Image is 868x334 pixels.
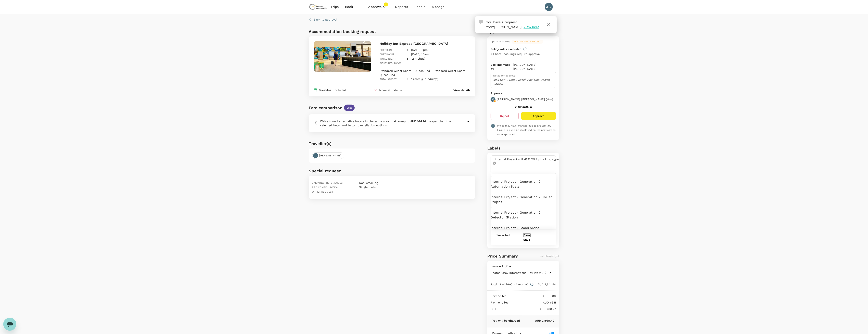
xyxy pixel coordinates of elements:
span: Internal Project - Stand Alone Automation System [491,226,556,235]
span: Prices may have changed due to availability. Final price will be displayed on the next screen onc... [497,124,555,136]
div: ZL [313,153,318,158]
button: PhotonAssay International Pty Ltd(AUD) [491,271,551,275]
p: We’ve found alternative hotels in the same area that are cheaper than the selected hotel and bett... [320,119,456,127]
span: Total night [380,57,396,60]
button: Back to approval [309,17,337,22]
span: PhotonAssay International Pty Ltd [491,271,538,275]
p: Payment fee [491,300,509,305]
p: AS [492,98,494,101]
div: Non-smoking [357,179,378,185]
div: : [404,49,408,57]
p: Booking made by [491,63,513,71]
img: Chrysos Corporation [309,2,328,11]
p: AUD 260.77 [496,307,556,311]
p: AUD 2,541.54 [534,282,556,286]
p: Max Gen 2 Small Batch Adelaide Design Review [493,78,553,86]
p: 1 selected [496,233,523,237]
span: [PERSON_NAME] [494,25,522,29]
div: : [404,58,408,65]
div: Approval status [491,40,510,44]
div: Single beds [357,183,376,190]
button: Approve [521,112,556,120]
span: Bed configuration [312,186,339,189]
img: Approval Request [479,20,483,24]
span: You have a request from . [487,20,523,29]
div: Fare comparison [309,105,342,111]
span: Total guest [380,78,397,81]
span: : [352,181,353,184]
span: Not charged yet [540,255,559,258]
p: AUD 2,868.42 [520,319,554,323]
span: Approvals [368,4,389,9]
span: Selected room [380,62,401,65]
button: Save [523,238,530,241]
p: Back to approval [314,17,337,22]
div: Internal Project - IP-1331 XN Alpha Prototype [492,157,561,166]
span: Manage [432,4,444,9]
span: Internal Project - Generation 2 Automation System [491,179,556,189]
div: Non-refundable [379,88,402,93]
div: : [404,74,408,81]
h6: Traveller(s) [309,140,475,147]
span: 1 [384,2,388,7]
span: [PERSON_NAME] [317,154,344,158]
button: View details [515,105,532,108]
span: : [352,186,353,189]
p: Standard Guest Room - Queen Bed - Standard Guest Room - Queen Bed [380,69,470,77]
p: 12 night(s) [411,57,425,61]
span: Reports [395,4,408,9]
p: Approver [491,91,556,95]
p: Invoice Profile [491,264,556,268]
span: : [352,190,353,193]
span: People [415,4,426,9]
span: Internal Project - Generation 2 Chiller Project [491,195,556,204]
span: Internal Project - IP-1331 XN Alpha Prototype [492,158,561,161]
p: AUD 3.00 [507,294,556,298]
div: : [404,45,408,52]
b: up to AUD 164.74 [402,120,426,123]
span: Notes for approval [493,74,516,77]
span: Beta [344,106,355,110]
p: 1 room(s), 1 adult(s) [411,77,438,81]
span: (AUD) [539,271,546,275]
span: View here [524,25,539,29]
p: Service fee [491,294,507,298]
h6: Accommodation booking request [309,28,391,35]
p: GST [491,307,496,311]
button: Reject [491,112,519,120]
p: Total 12 night(s) x 1 room(s) [491,282,528,286]
img: hotel [314,41,372,72]
p: [PERSON_NAME] [PERSON_NAME] [513,63,556,71]
div: Breakfast included [319,88,346,92]
p: Policy rules exceeded [491,47,521,51]
span: Other request [312,190,333,193]
span: Check-in [380,49,392,51]
h6: Labels [487,145,559,151]
p: You will be charged [492,319,520,323]
p: [PERSON_NAME] [PERSON_NAME] ( You ) [497,97,553,101]
button: Clear [523,233,531,237]
h6: Special request [309,168,475,174]
div: : [404,53,408,61]
p: AUD 63.11 [509,300,556,305]
button: View details [453,88,470,92]
span: Smoking preferences [312,181,343,184]
p: Holiday Inn Express [GEOGRAPHIC_DATA] [380,41,470,46]
span: Check-out [380,53,394,56]
span: Book [345,4,353,9]
span: Trips [331,4,339,9]
div: AS [545,3,553,11]
p: [DATE] 10am [411,52,429,56]
span: Pending final approval [512,40,543,43]
h6: Price Summary [487,253,518,259]
p: All hotel bookings require approval [491,52,541,56]
p: [DATE] 2pm [411,48,428,52]
span: Internal Project - Generation 2 Detector Station [491,210,556,220]
iframe: Button to launch messaging window [3,318,16,331]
